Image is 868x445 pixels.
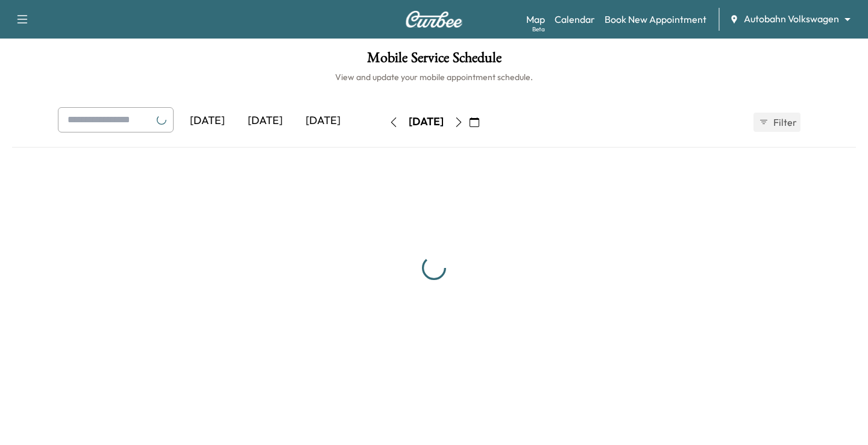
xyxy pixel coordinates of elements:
div: [DATE] [236,107,294,135]
span: Filter [773,115,795,129]
h6: View and update your mobile appointment schedule. [12,71,856,83]
div: [DATE] [294,107,352,135]
button: Filter [753,113,800,132]
a: Book New Appointment [605,12,706,26]
a: Calendar [555,12,595,26]
h1: Mobile Service Schedule [12,51,856,71]
div: [DATE] [409,114,444,129]
div: Beta [532,25,545,34]
span: Autobahn Volkswagen [744,12,839,26]
img: Curbee Logo [405,11,463,28]
div: [DATE] [178,107,236,135]
a: MapBeta [526,12,545,26]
